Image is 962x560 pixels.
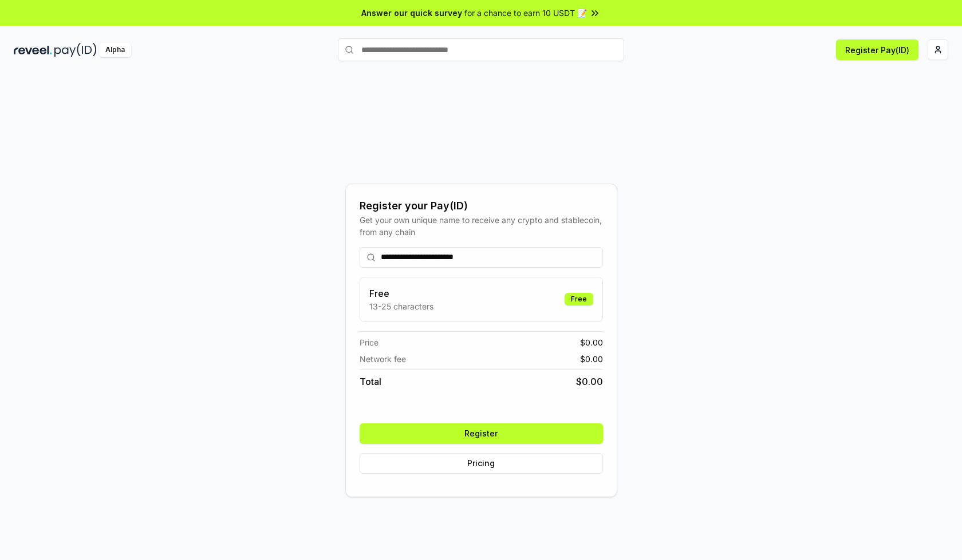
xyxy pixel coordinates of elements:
div: Free [565,293,593,305]
button: Register [360,423,603,444]
span: Network fee [360,353,406,365]
span: Price [360,336,379,348]
span: $ 0.00 [580,336,603,348]
span: Total [360,375,381,388]
div: Get your own unique name to receive any crypto and stablecoin, from any chain [360,214,603,238]
p: 13-25 characters [369,300,433,312]
button: Register Pay(ID) [836,39,918,60]
img: pay_id [54,43,97,57]
span: $ 0.00 [576,375,603,388]
div: Register your Pay(ID) [360,198,603,214]
span: Answer our quick survey [361,7,462,19]
span: for a chance to earn 10 USDT 📝 [464,7,587,19]
h3: Free [369,287,433,300]
span: $ 0.00 [580,353,603,365]
button: Pricing [360,453,603,474]
div: Alpha [99,43,131,57]
img: reveel_dark [14,43,52,57]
